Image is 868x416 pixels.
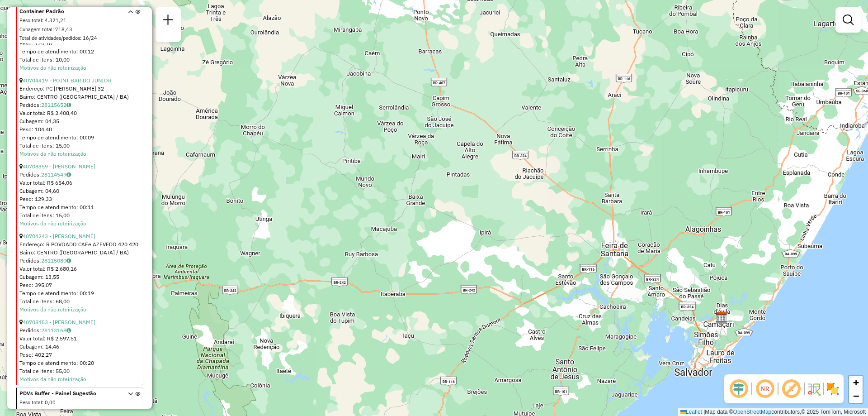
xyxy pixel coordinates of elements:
[19,220,86,227] a: Motivos da não roteirização
[19,399,42,406] span: Peso total
[41,171,71,178] a: 28114549
[19,64,86,71] a: Motivos da não roteirização
[55,26,72,33] span: 718,43
[19,93,142,101] div: Bairro: CENTRO ([GEOGRAPHIC_DATA] / BA)
[716,311,727,323] img: CDD Camaçari
[19,240,142,249] div: Endereço: R POVOADO CAFe AZEVEDO 420 420
[19,281,142,289] div: Peso: 395,07
[19,376,86,383] a: Motivos da não roteirização
[42,399,43,406] span: :
[19,117,142,125] div: Cubagem: 04,35
[19,203,142,211] div: Tempo de atendimento: 00:11
[23,163,95,170] a: 40708359 - [PERSON_NAME]
[55,408,66,414] span: 0,00
[19,257,142,265] div: Pedidos:
[52,26,54,33] span: :
[19,359,142,367] div: Tempo de atendimento: 00:20
[19,306,86,313] a: Motivos da não roteirização
[19,125,142,134] div: Peso: 104,40
[83,35,97,41] span: 16/24
[19,48,142,56] div: Tempo de atendimento: 00:12
[19,109,142,117] div: Valor total: R$ 2.408,40
[780,378,802,400] span: Exibir rótulo
[853,390,859,402] span: −
[41,257,71,264] a: 28115080
[733,409,772,415] a: OpenStreetMap
[19,142,142,150] div: Total de itens: 15,00
[19,408,52,414] span: Cubagem total
[754,378,776,400] span: Ocultar NR
[66,172,71,177] i: Observações
[19,7,117,15] span: Container Padrão
[41,101,71,108] a: 28115652
[23,233,95,239] a: 40704243 - [PERSON_NAME]
[849,376,863,389] a: Zoom in
[19,39,142,48] div: Peso: 124,70
[42,17,43,24] span: :
[19,326,142,335] div: Pedidos:
[807,382,821,396] img: Fluxo de ruas
[45,17,66,24] span: 4.321,21
[19,26,52,33] span: Cubagem total
[853,377,859,388] span: +
[19,351,142,359] div: Peso: 402,27
[19,273,142,281] div: Cubagem: 13,55
[159,11,177,31] a: Nova sessão e pesquisa
[19,367,142,375] div: Total de itens: 55,00
[680,409,702,415] a: Leaflet
[839,11,857,29] a: Exibir filtros
[19,265,142,273] div: Valor total: R$ 2.680,16
[19,56,142,64] div: Total de itens: 10,00
[19,35,80,41] span: Total de atividades/pedidos
[19,179,142,187] div: Valor total: R$ 654,06
[678,408,868,416] div: Map data © contributors,© 2025 TomTom, Microsoft
[80,35,81,41] span: :
[41,327,71,334] a: 28113168
[19,211,142,220] div: Total de itens: 15,00
[19,289,142,297] div: Tempo de atendimento: 00:19
[19,187,142,195] div: Cubagem: 04,60
[19,389,117,397] span: PDVs Buffer - Painel Sugestão
[19,150,86,157] a: Motivos da não roteirização
[19,249,142,257] div: Bairro: CENTRO ([GEOGRAPHIC_DATA] / BA)
[849,389,863,403] a: Zoom out
[728,378,750,400] span: Ocultar deslocamento
[826,382,840,396] img: Exibir/Ocultar setores
[52,408,54,414] span: :
[19,297,142,306] div: Total de itens: 68,00
[23,319,95,325] a: 40708453 - [PERSON_NAME]
[66,328,71,333] i: Observações
[19,134,142,142] div: Tempo de atendimento: 00:09
[19,343,142,351] div: Cubagem: 14,46
[23,77,112,84] a: 40704419 - POINT BAR DO JUNIOR
[19,195,142,203] div: Peso: 129,33
[19,101,142,109] div: Pedidos:
[19,17,42,24] span: Peso total
[19,335,142,343] div: Valor total: R$ 2.597,51
[19,171,142,179] div: Pedidos:
[703,409,705,415] span: |
[19,85,142,93] div: Endereço: PC [PERSON_NAME] 32
[66,258,71,263] i: Observações
[66,102,71,108] i: Observações
[45,399,56,406] span: 0,00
